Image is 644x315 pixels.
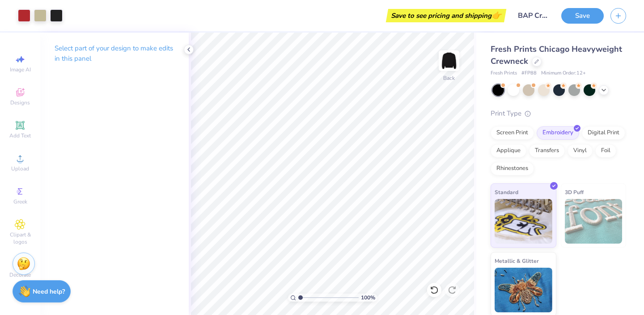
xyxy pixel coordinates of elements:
[495,199,552,244] img: Standard
[440,52,458,70] img: Back
[561,8,604,24] button: Save
[537,126,579,140] div: Embroidery
[491,162,534,175] div: Rhinestones
[361,294,375,302] span: 100 %
[495,268,552,312] img: Metallic & Glitter
[565,187,584,197] span: 3D Puff
[595,144,616,157] div: Foil
[55,43,174,64] p: Select part of your design to make edits in this panel
[4,231,36,245] span: Clipart & logos
[568,144,593,157] div: Vinyl
[495,256,539,265] span: Metallic & Glitter
[495,187,518,197] span: Standard
[529,144,565,157] div: Transfers
[9,132,31,139] span: Add Text
[10,99,30,106] span: Designs
[541,70,586,77] span: Minimum Order: 12 +
[13,198,27,205] span: Greek
[491,44,622,66] span: Fresh Prints Chicago Heavyweight Crewneck
[33,287,65,296] strong: Need help?
[10,66,31,73] span: Image AI
[491,108,626,119] div: Print Type
[491,10,501,21] span: 👉
[582,126,625,140] div: Digital Print
[11,165,29,172] span: Upload
[9,271,31,278] span: Decorate
[491,126,534,140] div: Screen Print
[443,74,455,82] div: Back
[388,9,504,22] div: Save to see pricing and shipping
[565,199,623,244] img: 3D Puff
[491,70,517,77] span: Fresh Prints
[521,70,537,77] span: # FP88
[491,144,526,157] div: Applique
[511,7,555,25] input: Untitled Design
